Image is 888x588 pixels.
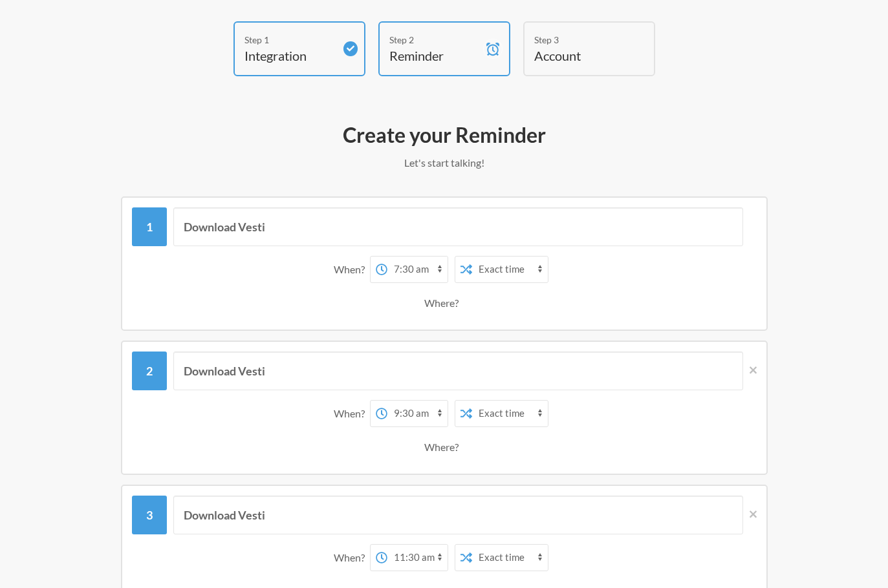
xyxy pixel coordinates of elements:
div: Step 1 [244,33,335,47]
div: Where? [424,289,464,317]
input: Message [173,207,743,246]
div: Step 3 [534,33,625,47]
h4: Reminder [389,47,480,65]
div: Where? [424,434,464,461]
p: Let's start talking! [69,155,819,171]
div: When? [334,400,370,427]
div: Step 2 [389,33,480,47]
h2: Create your Reminder [69,121,819,149]
h4: Account [534,47,625,65]
h4: Integration [244,47,335,65]
div: When? [334,544,370,571]
input: Message [173,496,743,534]
div: When? [334,256,370,283]
input: Message [173,352,743,390]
